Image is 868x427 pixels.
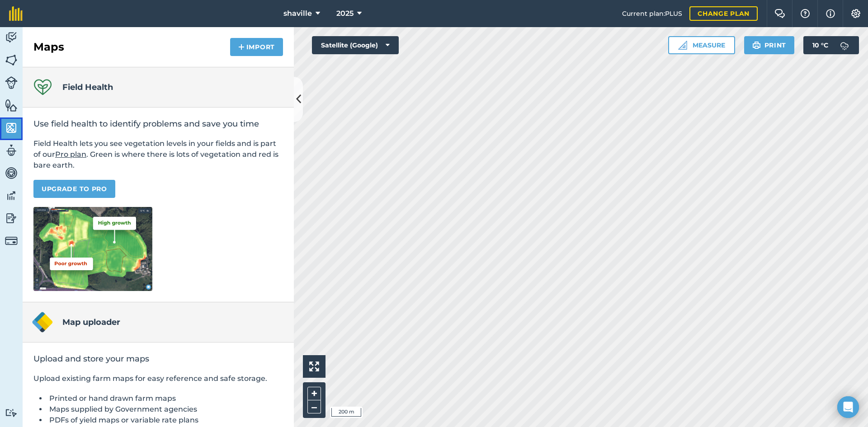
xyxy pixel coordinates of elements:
span: 10 ° C [812,36,828,54]
img: Ruler icon [678,41,687,50]
button: – [307,400,321,413]
span: Current plan : PLUS [622,9,682,19]
li: PDFs of yield maps or variable rate plans [47,415,283,426]
button: Satellite (Google) [312,36,399,54]
h2: Use field health to identify problems and save you time [33,118,283,129]
img: Four arrows, one pointing top left, one top right, one bottom right and the last bottom left [309,361,319,371]
img: svg+xml;base64,PD94bWwgdmVyc2lvbj0iMS4wIiBlbmNvZGluZz0idXRmLTgiPz4KPCEtLSBHZW5lcmF0b3I6IEFkb2JlIE... [835,36,854,54]
h2: Maps [33,40,64,54]
img: Map uploader logo [32,311,53,333]
img: svg+xml;base64,PHN2ZyB4bWxucz0iaHR0cDovL3d3dy53My5vcmcvMjAwMC9zdmciIHdpZHRoPSIxNyIgaGVpZ2h0PSIxNy... [826,8,835,19]
span: 2025 [336,8,354,19]
img: svg+xml;base64,PHN2ZyB4bWxucz0iaHR0cDovL3d3dy53My5vcmcvMjAwMC9zdmciIHdpZHRoPSI1NiIgaGVpZ2h0PSI2MC... [5,99,18,112]
p: Upload existing farm maps for easy reference and safe storage. [33,373,283,384]
img: A cog icon [850,9,861,18]
a: Change plan [689,6,758,21]
img: svg+xml;base64,PD94bWwgdmVyc2lvbj0iMS4wIiBlbmNvZGluZz0idXRmLTgiPz4KPCEtLSBHZW5lcmF0b3I6IEFkb2JlIE... [5,408,18,417]
p: Field Health lets you see vegetation levels in your fields and is part of our . Green is where th... [33,138,283,171]
div: Open Intercom Messenger [837,396,859,418]
img: svg+xml;base64,PD94bWwgdmVyc2lvbj0iMS4wIiBlbmNvZGluZz0idXRmLTgiPz4KPCEtLSBHZW5lcmF0b3I6IEFkb2JlIE... [5,189,18,202]
img: svg+xml;base64,PD94bWwgdmVyc2lvbj0iMS4wIiBlbmNvZGluZz0idXRmLTgiPz4KPCEtLSBHZW5lcmF0b3I6IEFkb2JlIE... [5,235,18,247]
img: svg+xml;base64,PD94bWwgdmVyc2lvbj0iMS4wIiBlbmNvZGluZz0idXRmLTgiPz4KPCEtLSBHZW5lcmF0b3I6IEFkb2JlIE... [5,211,18,225]
li: Maps supplied by Government agencies [47,404,283,415]
img: svg+xml;base64,PHN2ZyB4bWxucz0iaHR0cDovL3d3dy53My5vcmcvMjAwMC9zdmciIHdpZHRoPSI1NiIgaGVpZ2h0PSI2MC... [5,53,18,67]
img: Two speech bubbles overlapping with the left bubble in the forefront [774,9,785,18]
button: + [307,387,321,400]
img: svg+xml;base64,PHN2ZyB4bWxucz0iaHR0cDovL3d3dy53My5vcmcvMjAwMC9zdmciIHdpZHRoPSIxOSIgaGVpZ2h0PSIyNC... [752,40,761,51]
img: A question mark icon [800,9,811,18]
img: svg+xml;base64,PD94bWwgdmVyc2lvbj0iMS4wIiBlbmNvZGluZz0idXRmLTgiPz4KPCEtLSBHZW5lcmF0b3I6IEFkb2JlIE... [5,76,18,89]
button: 10 °C [803,36,859,54]
button: Import [230,38,283,56]
a: Pro plan [55,150,86,159]
span: shaville [283,8,312,19]
a: Upgrade to Pro [33,180,115,198]
img: svg+xml;base64,PD94bWwgdmVyc2lvbj0iMS4wIiBlbmNvZGluZz0idXRmLTgiPz4KPCEtLSBHZW5lcmF0b3I6IEFkb2JlIE... [5,31,18,44]
li: Printed or hand drawn farm maps [47,393,283,404]
img: svg+xml;base64,PD94bWwgdmVyc2lvbj0iMS4wIiBlbmNvZGluZz0idXRmLTgiPz4KPCEtLSBHZW5lcmF0b3I6IEFkb2JlIE... [5,166,18,180]
img: svg+xml;base64,PD94bWwgdmVyc2lvbj0iMS4wIiBlbmNvZGluZz0idXRmLTgiPz4KPCEtLSBHZW5lcmF0b3I6IEFkb2JlIE... [5,144,18,157]
img: svg+xml;base64,PHN2ZyB4bWxucz0iaHR0cDovL3d3dy53My5vcmcvMjAwMC9zdmciIHdpZHRoPSI1NiIgaGVpZ2h0PSI2MC... [5,121,18,135]
h4: Field Health [62,81,113,94]
h2: Upload and store your maps [33,353,283,364]
button: Measure [668,36,735,54]
button: Print [744,36,795,54]
img: fieldmargin Logo [9,6,23,21]
img: svg+xml;base64,PHN2ZyB4bWxucz0iaHR0cDovL3d3dy53My5vcmcvMjAwMC9zdmciIHdpZHRoPSIxNCIgaGVpZ2h0PSIyNC... [238,42,245,52]
h4: Map uploader [62,316,120,328]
